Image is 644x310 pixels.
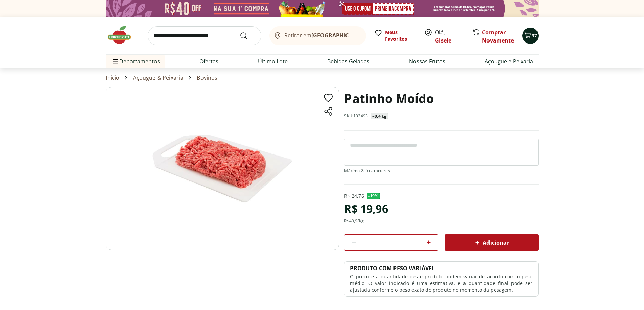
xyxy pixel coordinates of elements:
[367,193,380,199] span: - 19 %
[133,75,183,81] a: Açougue & Peixaria
[532,32,537,39] span: 37
[327,57,369,65] a: Bebidas Geladas
[374,29,416,43] a: Meus Favoritos
[197,75,217,81] a: Bovinos
[409,57,445,65] a: Nossas Frutas
[445,234,539,251] button: Adicionar
[258,57,288,65] a: Último Lote
[148,26,261,45] input: search
[106,25,140,45] img: Hortifruti
[344,218,363,224] div: R$ 49,9 /Kg
[284,32,359,38] span: Retirar em
[111,53,160,69] span: Departamentos
[350,273,532,293] p: O preço e a quantidade deste produto podem variar de acordo com o peso médio. O valor indicado é ...
[106,75,120,81] a: Início
[240,32,256,40] button: Submit Search
[485,57,533,65] a: Açougue e Peixaria
[344,113,368,119] p: SKU: 102493
[111,53,119,69] button: Menu
[522,28,539,44] button: Carrinho
[344,199,388,218] div: R$ 19,96
[482,29,514,44] a: Comprar Novamente
[344,87,434,110] h1: Patinho Moído
[199,57,218,65] a: Ofertas
[473,238,509,247] span: Adicionar
[344,193,364,199] p: R$ 24,76
[435,28,465,45] span: Olá,
[311,32,425,39] b: [GEOGRAPHIC_DATA]/[GEOGRAPHIC_DATA]
[385,29,416,43] span: Meus Favoritos
[269,26,366,45] button: Retirar em[GEOGRAPHIC_DATA]/[GEOGRAPHIC_DATA]
[372,114,386,119] p: ~0,4 kg
[106,87,339,250] img: Patinho Moído
[350,264,435,272] p: PRODUTO COM PESO VARIÁVEL
[435,37,451,44] a: Gisele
